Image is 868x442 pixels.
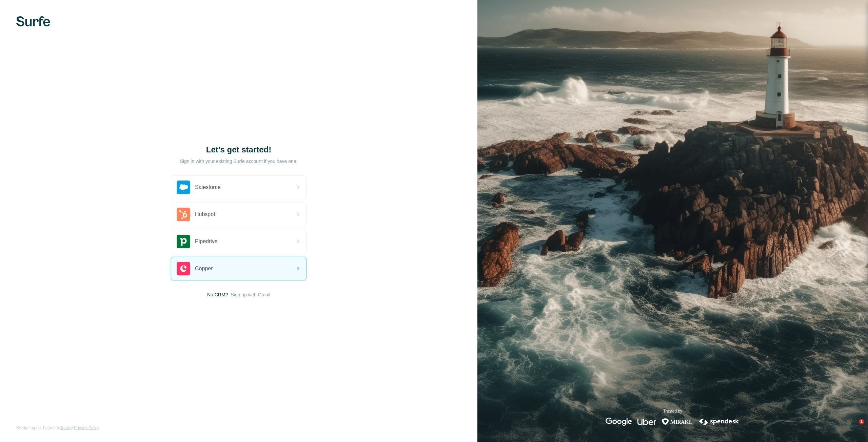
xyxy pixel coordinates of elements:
[845,419,861,435] iframe: Intercom live chat
[177,181,190,194] img: salesforce's logo
[180,158,297,165] p: Sign in with your existing Surfe account if you have one.
[16,16,50,26] img: Surfe's logo
[231,291,270,298] button: Sign up with Gmail
[177,235,190,248] img: pipedrive's logo
[195,183,221,191] span: Salesforce
[171,144,307,155] h1: Let’s get started!
[16,425,99,431] span: By signing up, I agree to &
[60,425,71,430] a: Terms
[859,419,864,424] span: 1
[698,418,740,426] img: spendesk's logo
[177,208,190,221] img: hubspot's logo
[195,210,215,218] span: Hubspot
[74,425,99,430] a: Privacy Policy
[606,418,632,426] img: google's logo
[195,237,218,246] span: Pipedrive
[637,418,656,426] img: uber's logo
[662,418,693,426] img: mirakl's logo
[663,408,682,414] p: Trusted by
[177,262,190,275] img: copper's logo
[195,265,213,273] span: Copper
[207,291,228,298] span: No CRM?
